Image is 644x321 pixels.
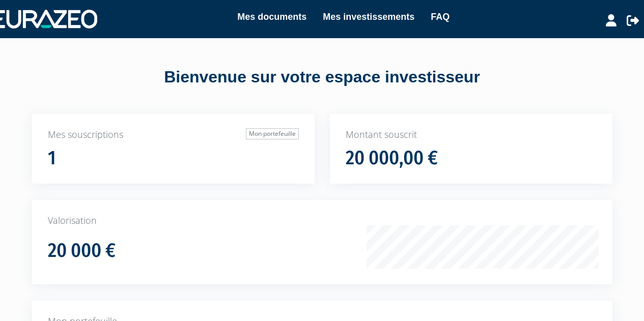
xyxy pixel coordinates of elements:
p: Montant souscrit [346,128,597,141]
a: Mon portefeuille [246,128,299,139]
h1: 1 [48,148,56,169]
p: Valorisation [48,214,597,227]
a: FAQ [431,10,450,24]
p: Mes souscriptions [48,128,299,141]
h1: 20 000 € [48,240,116,261]
a: Mes documents [237,10,306,24]
a: Mes investissements [323,10,414,24]
div: Bienvenue sur votre espace investisseur [8,66,636,89]
h1: 20 000,00 € [346,148,438,169]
